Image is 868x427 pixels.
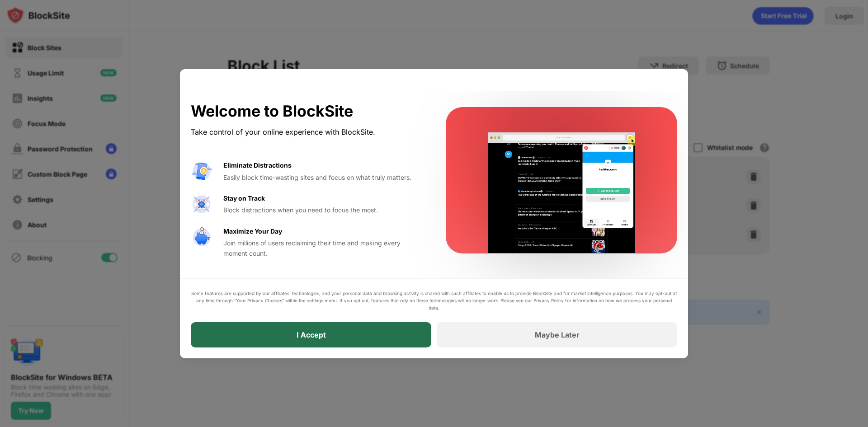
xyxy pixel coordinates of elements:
[191,193,212,215] img: value-focus.svg
[223,226,282,236] div: Maximize Your Day
[223,173,424,183] div: Easily block time-wasting sites and focus on what truly matters.
[191,160,212,182] img: value-avoid-distractions.svg
[223,193,265,203] div: Stay on Track
[191,290,677,311] div: Some features are supported by our affiliates’ technologies, and your personal data and browsing ...
[223,205,424,215] div: Block distractions when you need to focus the most.
[533,298,564,303] a: Privacy Policy
[535,330,580,339] div: Maybe Later
[191,102,424,121] div: Welcome to BlockSite
[223,160,292,170] div: Eliminate Distractions
[297,330,326,339] div: I Accept
[191,126,424,139] div: Take control of your online experience with BlockSite.
[191,226,212,248] img: value-safe-time.svg
[223,238,424,258] div: Join millions of users reclaiming their time and making every moment count.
